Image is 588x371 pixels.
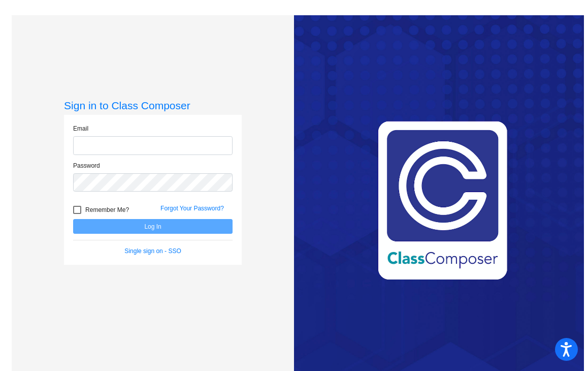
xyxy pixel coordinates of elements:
[73,124,88,133] label: Email
[73,161,100,170] label: Password
[73,219,233,234] button: Log In
[85,204,129,216] span: Remember Me?
[160,205,224,212] a: Forgot Your Password?
[124,248,181,255] a: Single sign on - SSO
[64,99,242,112] h3: Sign in to Class Composer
